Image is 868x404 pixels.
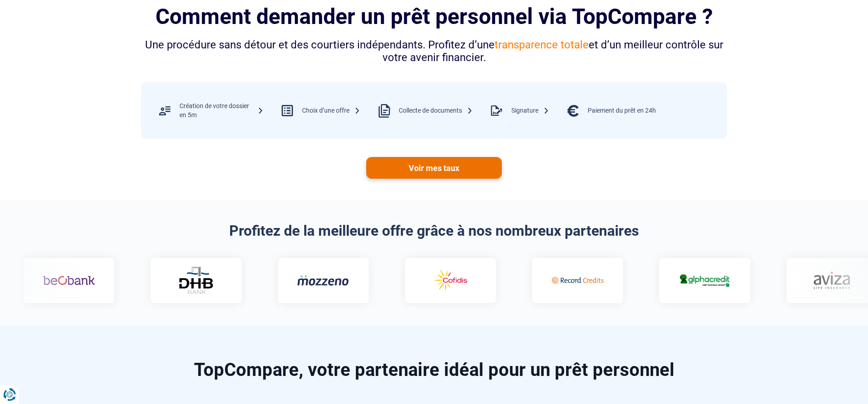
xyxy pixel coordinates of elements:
h2: Profitez de la meilleure offre grâce à nos nombreux partenaires [141,222,727,239]
a: Voir mes taux [366,157,502,179]
img: Mozzeno [297,275,349,286]
div: Signature [511,106,549,115]
h2: TopCompare, votre partenaire idéal pour un prêt personnel [141,361,727,379]
img: Cofidis [425,267,476,294]
h2: Comment demander un prêt personnel via TopCompare ? [141,4,727,29]
span: transparence totale [495,38,589,51]
div: Paiement du prêt en 24h [588,106,656,115]
img: Record credits [552,267,604,294]
img: DHB Bank [178,266,214,294]
img: Alphacredit [679,272,731,288]
div: Choix d’une offre [302,106,360,115]
div: Création de votre dossier en 5m [179,102,264,119]
div: Une procédure sans détour et des courtiers indépendants. Profitez d’une et d’un meilleur contrôle... [141,38,727,65]
div: Collecte de documents [399,106,473,115]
